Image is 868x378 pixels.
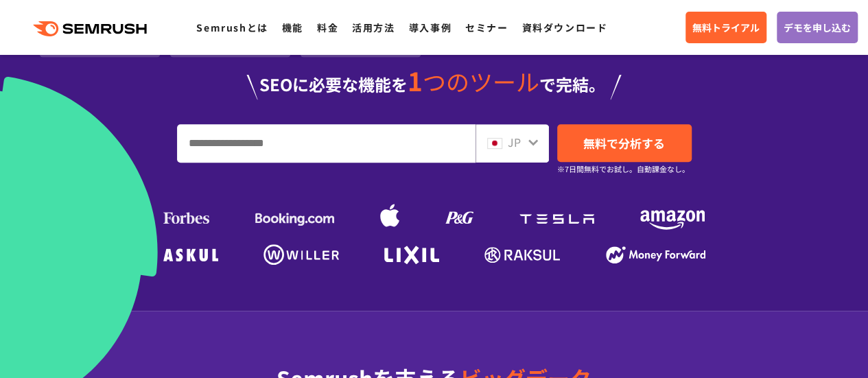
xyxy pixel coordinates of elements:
[784,20,851,35] span: デモを申し込む
[508,134,521,150] span: JP
[409,21,451,34] a: 導入事例
[777,12,858,43] a: デモを申し込む
[465,21,508,34] a: セミナー
[408,62,423,99] span: 1
[423,64,539,98] span: つのツール
[282,21,303,34] a: 機能
[178,125,475,162] input: URL、キーワードを入力してください
[692,20,760,35] span: 無料トライアル
[352,21,395,34] a: 活用方法
[557,163,690,176] small: ※7日間無料でお試し。自動課金なし。
[40,68,829,99] div: SEOに必要な機能を
[317,21,338,34] a: 料金
[196,21,268,34] a: Semrushとは
[539,72,605,96] span: で完結。
[521,21,607,34] a: 資料ダウンロード
[583,134,665,152] span: 無料で分析する
[557,124,692,162] a: 無料で分析する
[685,12,766,43] a: 無料トライアル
